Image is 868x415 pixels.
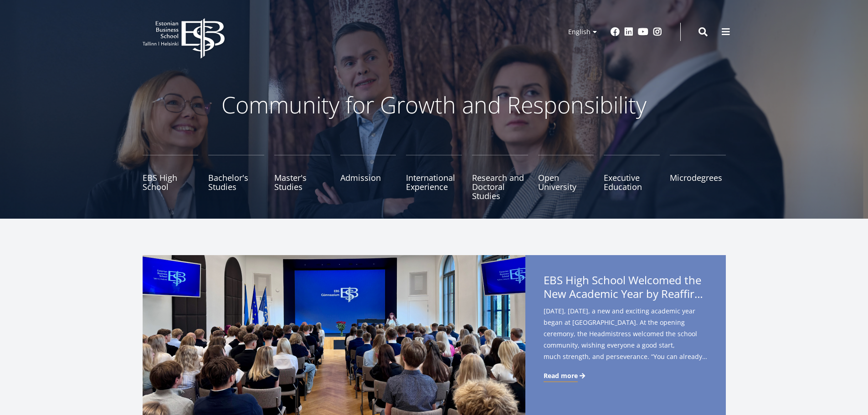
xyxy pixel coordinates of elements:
a: EBS High School [143,155,199,200]
a: Open University [538,155,594,200]
a: Bachelor's Studies [208,155,264,200]
a: Linkedin [624,27,633,36]
span: New Academic Year by Reaffirming Its Core Values [544,287,708,301]
a: Read more [544,371,587,380]
span: [DATE], [DATE], a new and exciting academic year began at [GEOGRAPHIC_DATA]. At the opening cerem... [544,305,708,365]
a: Master's Studies [274,155,330,200]
a: International Experience [406,155,462,200]
a: Executive Education [604,155,660,200]
span: much strength, and perseverance. “You can already feel the autumn in the air – and in a way it’s ... [544,351,708,362]
a: Research and Doctoral Studies [472,155,528,200]
a: Admission [340,155,396,200]
p: Community for Growth and Responsibility [193,91,676,118]
span: EBS High School Welcomed the [544,273,708,303]
a: Microdegrees [670,155,726,200]
a: Instagram [653,27,662,36]
a: Facebook [611,27,620,36]
a: Youtube [638,27,648,36]
span: Read more [544,371,578,380]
